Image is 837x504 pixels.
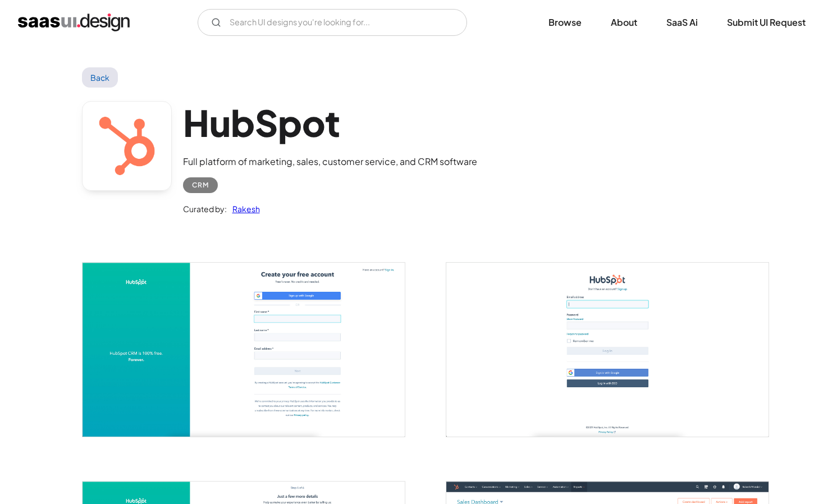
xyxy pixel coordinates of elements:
form: Email Form [198,9,467,36]
div: CRM [192,178,209,192]
a: Rakesh [227,202,260,216]
a: Browse [535,10,595,35]
h1: HubSpot [183,101,477,144]
div: Curated by: [183,202,227,216]
a: SaaS Ai [653,10,711,35]
a: open lightbox [446,263,769,436]
a: Back [82,67,118,88]
input: Search UI designs you're looking for... [198,9,467,36]
div: Full platform of marketing, sales, customer service, and CRM software [183,155,477,168]
img: 6018af9b9614ec318a8533a9_HubSpot-login.jpg [446,263,769,436]
img: 6018af9b1474bdeae3bf54d8_HubSpot-create-account.jpg [83,263,405,436]
a: open lightbox [83,263,405,436]
a: home [18,13,130,31]
a: Submit UI Request [713,10,819,35]
a: About [597,10,651,35]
